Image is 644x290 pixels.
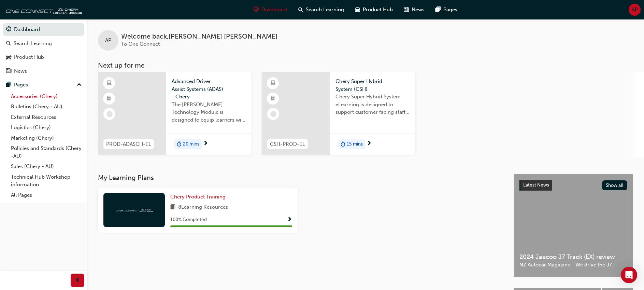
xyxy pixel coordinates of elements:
[106,111,113,117] span: learningRecordVerb_NONE-icon
[367,141,372,147] span: next-icon
[3,3,82,16] img: oneconnect
[3,79,84,91] button: Pages
[3,22,84,79] button: DashboardSearch LearningProduct HubNews
[8,133,84,143] a: Marketing (Chery)
[121,33,277,41] span: Welcome back , [PERSON_NAME] [PERSON_NAME]
[430,3,463,17] a: pages-iconPages
[177,140,182,149] span: duration-icon
[6,27,11,33] span: guage-icon
[341,140,345,149] span: duration-icon
[178,203,228,212] span: 8 Learning Resources
[172,101,246,124] span: The [PERSON_NAME] Technology Module is designed to equip learners with essential knowledge about ...
[107,79,112,88] span: learningResourceType_ELEARNING-icon
[170,194,226,200] span: Chery Product Training
[3,51,84,64] a: Product Hub
[6,82,11,88] span: pages-icon
[8,91,84,102] a: Accessories (Chery)
[98,72,252,155] a: PROD-ADASCH-ELAdvanced Driver Assist Systems (ADAS) - CheryThe [PERSON_NAME] Technology Module is...
[514,174,633,277] a: Latest NewsShow all2024 Jaecoo J7 Track (EX) reviewNZ Autocar Magazine - We drive the J7.
[98,174,503,182] h3: My Learning Plans
[298,5,303,14] span: search-icon
[523,182,549,188] span: Latest News
[347,140,363,148] span: 15 mins
[261,6,287,14] span: Dashboard
[398,3,430,17] a: news-iconNews
[8,143,84,161] a: Policies and Standards (Chery -AU)
[8,190,84,201] a: All Pages
[75,276,80,285] span: prev-icon
[170,193,228,201] a: Chery Product Training
[77,81,82,89] span: up-icon
[248,3,293,17] a: guage-iconDashboard
[349,3,398,17] a: car-iconProduct Hub
[8,161,84,172] a: Sales (Chery - AU)
[106,140,151,148] span: PROD-ADASCH-EL
[293,3,349,17] a: search-iconSearch Learning
[8,122,84,133] a: Logistics (Chery)
[14,81,28,89] div: Pages
[306,6,344,14] span: Search Learning
[6,68,11,74] span: news-icon
[8,101,84,112] a: Bulletins (Chery - AU)
[271,79,275,88] span: learningResourceType_ELEARNING-icon
[435,5,441,14] span: pages-icon
[262,72,415,155] a: CSH-PROD-ELChery Super Hybrid System (CSH)Chery Super Hybrid System eLearning is designed to supp...
[254,5,259,14] span: guage-icon
[287,217,292,223] span: Show Progress
[107,94,112,103] span: booktick-icon
[121,41,160,47] span: To One Connect
[14,53,44,61] div: Product Hub
[172,78,246,101] span: Advanced Driver Assist Systems (ADAS) - Chery
[355,5,360,14] span: car-icon
[270,140,305,148] span: CSH-PROD-EL
[632,6,638,14] span: AP
[519,180,627,191] a: Latest NewsShow all
[3,37,84,50] a: Search Learning
[412,6,425,14] span: News
[363,6,393,14] span: Product Hub
[629,4,641,16] button: AP
[87,61,644,69] h3: Next up for me
[183,140,199,148] span: 20 mins
[287,216,292,224] button: Show Progress
[621,267,637,283] div: Open Intercom Messenger
[8,172,84,190] a: Technical Hub Workshop information
[170,203,175,212] span: book-icon
[3,65,84,78] a: News
[115,207,153,213] img: oneconnect
[14,40,52,47] div: Search Learning
[14,67,27,75] div: News
[203,141,208,147] span: next-icon
[404,5,409,14] span: news-icon
[270,111,276,117] span: learningRecordVerb_NONE-icon
[8,112,84,123] a: External Resources
[335,78,410,93] span: Chery Super Hybrid System (CSH)
[6,41,11,47] span: search-icon
[443,6,457,14] span: Pages
[105,37,111,44] span: AP
[335,93,410,116] span: Chery Super Hybrid System eLearning is designed to support customer facing staff with the underst...
[519,253,627,261] span: 2024 Jaecoo J7 Track (EX) review
[519,261,627,269] span: NZ Autocar Magazine - We drive the J7.
[271,94,275,103] span: booktick-icon
[170,216,207,224] span: 100 % Completed
[6,54,11,60] span: car-icon
[602,180,628,190] button: Show all
[3,23,84,36] a: Dashboard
